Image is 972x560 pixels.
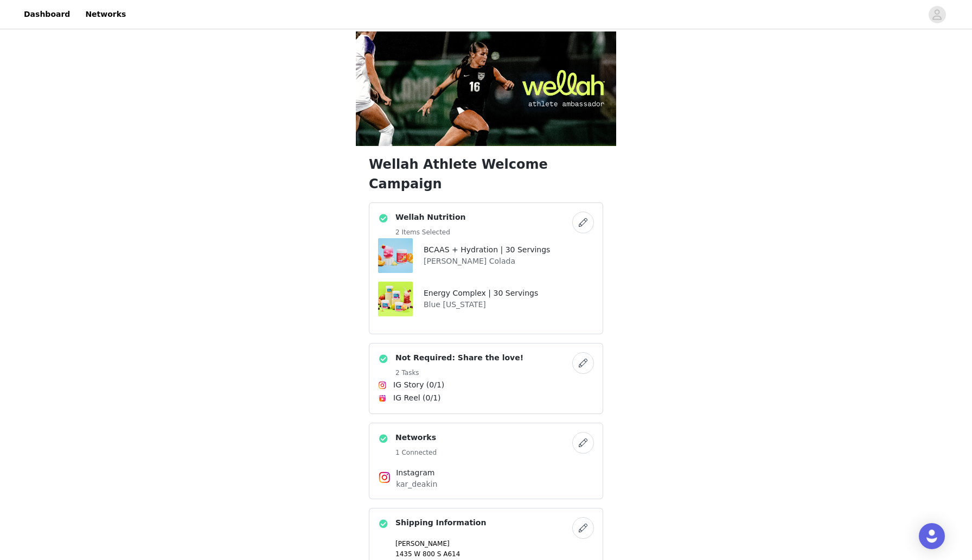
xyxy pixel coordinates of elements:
[378,394,387,403] img: Instagram Reels Icon
[396,479,576,490] p: kar_deakin
[393,379,444,391] span: IG Story (0/1)
[395,539,594,549] p: [PERSON_NAME]
[395,549,594,559] p: 1435 W 800 S A614
[79,2,132,27] a: Networks
[369,343,603,414] div: Not Required: Share the love!
[396,467,576,479] h4: Instagram
[395,448,437,457] h5: 1 Connected
[395,227,465,237] h5: 2 Items Selected
[424,299,538,310] p: Blue [US_STATE]
[369,423,603,499] div: Networks
[932,6,942,23] div: avatar
[424,256,550,267] p: [PERSON_NAME] Colada
[395,432,437,443] h4: Networks
[395,212,465,223] h4: Wellah Nutrition
[395,368,523,378] h5: 2 Tasks
[424,244,550,256] h4: BCAAS + Hydration | 30 Servings
[395,352,523,364] h4: Not Required: Share the love!
[378,238,413,273] img: BCAAS + Hydration | 30 Servings
[378,381,387,390] img: Instagram Icon
[424,288,538,299] h4: Energy Complex | 30 Servings
[919,523,945,549] div: Open Intercom Messenger
[369,155,603,194] h1: Wellah Athlete Welcome Campaign
[378,282,413,316] img: Energy Complex | 30 Servings
[369,202,603,334] div: Wellah Nutrition
[378,471,391,484] img: Instagram Icon
[393,392,441,404] span: IG Reel (0/1)
[395,517,486,529] h4: Shipping Information
[17,2,76,27] a: Dashboard
[356,31,616,146] img: campaign image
